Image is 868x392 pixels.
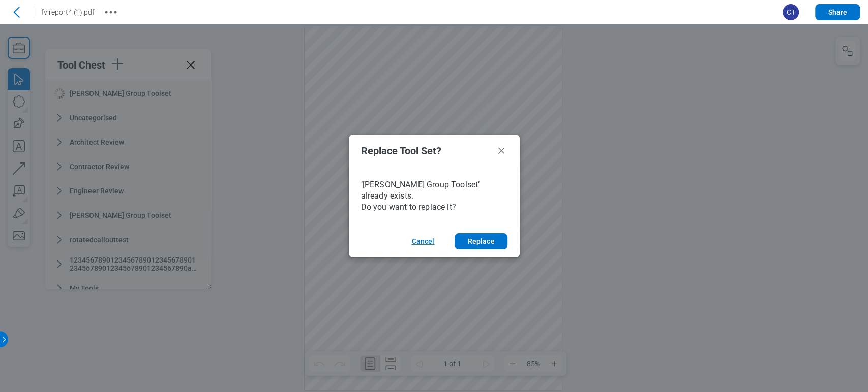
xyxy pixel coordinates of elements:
[361,145,491,156] h2: Replace Tool Set?
[495,145,507,157] button: Close
[361,202,507,213] p: Do you want to replace it?
[783,4,799,20] span: CT
[399,233,446,249] button: Cancel
[815,4,860,20] button: Share
[41,7,95,17] h1: fvireport4 (1).pdf
[455,233,507,249] button: Replace
[103,4,119,20] button: More actions
[361,179,507,202] p: ’[PERSON_NAME] Group Toolset’ already exists.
